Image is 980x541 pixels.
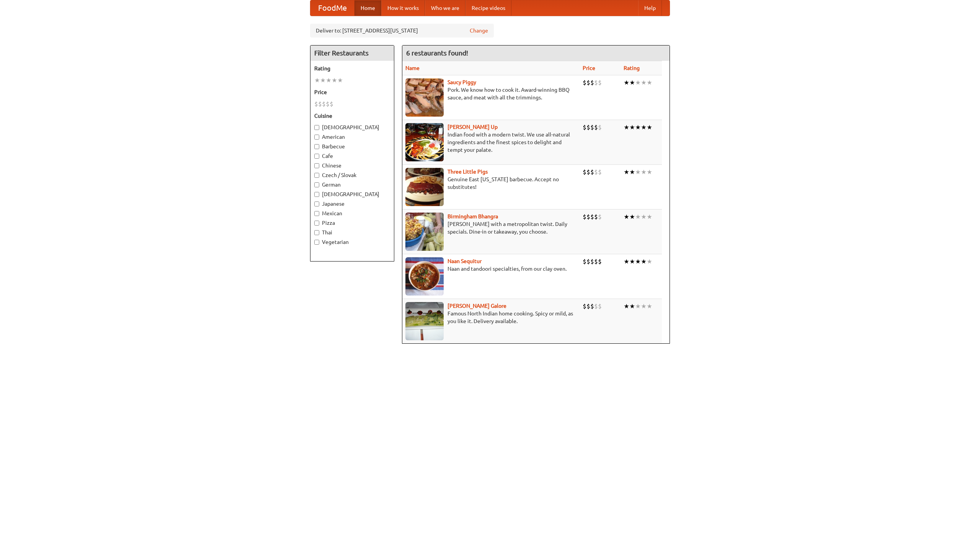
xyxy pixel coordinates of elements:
[598,213,602,221] li: $
[635,257,641,266] li: ★
[314,201,319,206] input: Japanese
[314,143,390,150] label: Barbecue
[598,168,602,176] li: $
[405,220,577,236] p: [PERSON_NAME] with a metropolitan twist. Daily specials. Dine-in or takeaway, you choose.
[594,123,598,132] li: $
[624,78,629,87] li: ★
[314,229,390,236] label: Thai
[594,302,598,310] li: $
[448,124,498,130] a: [PERSON_NAME] Up
[590,78,594,87] li: $
[406,49,468,57] ng-pluralize: 6 restaurants found!
[314,125,319,130] input: [DEMOGRAPHIC_DATA]
[330,100,333,108] li: $
[314,190,390,198] label: [DEMOGRAPHIC_DATA]
[583,78,586,87] li: $
[635,78,641,87] li: ★
[629,78,635,87] li: ★
[448,169,488,175] a: Three Little Pigs
[594,213,598,221] li: $
[583,123,586,132] li: $
[629,257,635,266] li: ★
[337,76,343,84] li: ★
[629,123,635,132] li: ★
[641,302,647,310] li: ★
[624,213,629,221] li: ★
[586,168,590,176] li: $
[310,45,394,61] h4: Filter Restaurants
[405,302,444,340] img: currygalore.jpg
[310,0,354,16] a: FoodMe
[629,302,635,310] li: ★
[322,100,326,108] li: $
[405,86,577,101] p: Pork. We know how to cook it. Award-winning BBQ sauce, and meat with all the trimmings.
[448,213,498,219] b: Birmingham Bhangra
[314,200,390,208] label: Japanese
[647,302,652,310] li: ★
[314,221,319,226] input: Pizza
[405,265,577,273] p: Naan and tandoori specialties, from our clay oven.
[590,257,594,266] li: $
[624,302,629,310] li: ★
[314,171,390,179] label: Czech / Slovak
[598,78,602,87] li: $
[635,123,641,132] li: ★
[586,78,590,87] li: $
[583,65,595,71] a: Price
[465,0,511,16] a: Recipe videos
[318,100,322,108] li: $
[314,112,390,120] h5: Cuisine
[314,162,390,169] label: Chinese
[586,213,590,221] li: $
[405,213,444,251] img: bhangra.jpg
[598,257,602,266] li: $
[405,65,420,71] a: Name
[448,303,506,309] a: [PERSON_NAME] Galore
[314,163,319,168] input: Chinese
[635,168,641,176] li: ★
[598,123,602,132] li: $
[638,0,662,16] a: Help
[314,210,390,217] label: Mexican
[405,257,444,296] img: naansequitur.jpg
[594,257,598,266] li: $
[332,76,337,84] li: ★
[635,302,641,310] li: ★
[405,168,444,206] img: littlepigs.jpg
[314,100,318,108] li: $
[641,213,647,221] li: ★
[647,213,652,221] li: ★
[583,213,586,221] li: $
[583,168,586,176] li: $
[641,168,647,176] li: ★
[647,78,652,87] li: ★
[448,79,476,85] b: Saucy Piggy
[590,168,594,176] li: $
[624,123,629,132] li: ★
[448,258,482,264] a: Naan Sequitur
[314,65,390,72] h5: Rating
[641,257,647,266] li: ★
[590,302,594,310] li: $
[598,302,602,310] li: $
[310,24,494,37] div: Deliver to: [STREET_ADDRESS][US_STATE]
[314,230,319,235] input: Thai
[586,302,590,310] li: $
[320,76,326,84] li: ★
[641,78,647,87] li: ★
[594,168,598,176] li: $
[594,78,598,87] li: $
[314,133,390,141] label: American
[326,100,330,108] li: $
[314,123,390,131] label: [DEMOGRAPHIC_DATA]
[314,154,319,159] input: Cafe
[314,219,390,227] label: Pizza
[470,27,488,34] a: Change
[354,0,381,16] a: Home
[629,168,635,176] li: ★
[624,257,629,266] li: ★
[629,213,635,221] li: ★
